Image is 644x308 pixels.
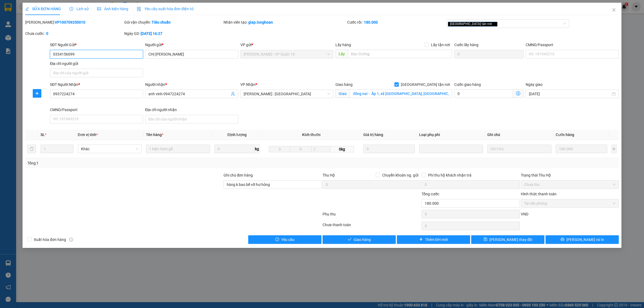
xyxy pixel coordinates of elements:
span: Xuất hóa đơn hàng [32,237,68,243]
div: Ngày GD: [124,31,222,36]
div: SĐT Người Gửi [50,42,143,48]
input: VD: Bàn, Ghế [146,145,210,153]
label: Hình thức thanh toán [521,192,557,196]
span: printer [561,237,564,242]
b: giap.longhoan [248,20,273,24]
span: VND [521,212,528,216]
button: plus [612,145,617,153]
span: Tổng cước [422,192,439,196]
input: Ghi chú đơn hàng [224,180,321,189]
button: exclamation-circleYêu cầu [248,235,321,244]
input: Ghi Chú [487,145,551,153]
span: Chuyển khoản ng. gửi [380,172,420,178]
b: Tiêu chuẩn [152,20,171,24]
b: VP100709250010 [55,20,85,24]
button: save[PERSON_NAME] thay đổi [471,235,544,244]
span: Giao hàng [335,82,353,87]
span: [PERSON_NAME] thay đổi [489,237,532,243]
input: Cước lấy hàng [454,50,524,58]
th: Ghi chú [485,130,553,140]
label: Ghi chú đơn hàng [224,173,253,177]
span: Hồ Chí Minh : Kho Quận 12 [244,90,330,98]
span: save [484,237,487,242]
button: printer[PERSON_NAME] và In [546,235,619,244]
input: Cước giao hàng [454,89,513,98]
span: kg [254,145,260,153]
span: user-add [231,92,235,96]
div: Địa chỉ người gửi [50,61,143,67]
span: Giao hàng [354,237,371,243]
input: 0 [363,145,415,153]
span: exclamation-circle [275,237,279,242]
button: Close [606,3,621,18]
div: VP gửi [240,42,334,48]
span: 0kg [330,146,354,152]
div: Phụ thu [322,211,421,221]
span: [GEOGRAPHIC_DATA] tận nơi [399,82,452,87]
div: [PERSON_NAME]: [25,19,123,25]
span: Định lượng [228,133,247,137]
span: [GEOGRAPHIC_DATA] tận nơi [448,22,497,27]
button: plusThêm ĐH mới [397,235,470,244]
span: Yêu cầu xuất hóa đơn điện tử [137,7,193,11]
input: Dọc đường [348,50,452,58]
span: Chưa thu [524,181,616,189]
span: Kích thước [302,133,321,137]
span: plus [33,91,41,96]
th: Loại phụ phí [417,130,485,140]
div: Người nhận [145,82,238,87]
input: 0 [556,145,607,153]
label: Cước lấy hàng [454,43,478,47]
div: SĐT Người Nhận [50,82,143,87]
span: Tại văn phòng [524,199,616,207]
span: Hồ Chí Minh : VP Quận 10 [244,50,330,58]
div: CMND/Passport [526,42,619,48]
span: close [612,8,616,12]
div: Trạng thái Thu Hộ [521,172,619,178]
span: Đơn vị tính [78,133,98,137]
span: Yêu cầu [281,237,294,243]
span: Thêm ĐH mới [425,237,448,243]
input: Giao tận nơi [350,89,452,98]
div: Gói vận chuyển: [124,19,222,25]
input: Địa chỉ của người nhận [145,115,238,123]
span: plus [419,237,423,242]
span: Lấy [335,50,348,58]
span: info-circle [69,238,73,241]
input: R [290,146,312,152]
span: Cước hàng [556,133,574,137]
img: icon [137,7,141,11]
input: D [269,146,290,152]
button: checkGiao hàng [323,235,396,244]
b: [DATE] 16:27 [141,31,162,36]
span: Thu Hộ [323,173,335,177]
div: Địa chỉ người nhận [145,107,238,113]
input: Địa chỉ của người gửi [50,69,143,77]
label: Cước giao hàng [454,82,481,87]
span: Lấy hàng [335,43,351,47]
span: Phí thu hộ khách nhận trả [426,172,474,178]
span: Giá trị hàng [363,133,383,137]
b: 0 [46,31,48,36]
span: Lấy tận nơi [429,42,452,48]
span: Lịch sử [69,7,89,11]
label: Ngày giao [526,82,543,87]
span: [PERSON_NAME] và In [566,237,604,243]
button: delete [27,145,36,153]
span: picture [97,7,101,11]
span: dollar-circle [516,91,520,96]
span: Ảnh kiện hàng [97,7,128,11]
div: Người gửi [145,42,238,48]
span: Khác [81,145,138,153]
div: Cước rồi : [347,19,445,25]
input: Ngày giao [529,91,611,97]
b: 180.000 [364,20,378,24]
span: Giao [335,89,350,98]
span: clock-circle [69,7,73,11]
span: SL [41,133,45,137]
div: Nhân viên tạo: [224,19,346,25]
div: Tổng: 1 [27,160,248,166]
span: check [348,237,352,242]
input: C [311,146,331,152]
button: plus [33,89,41,98]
